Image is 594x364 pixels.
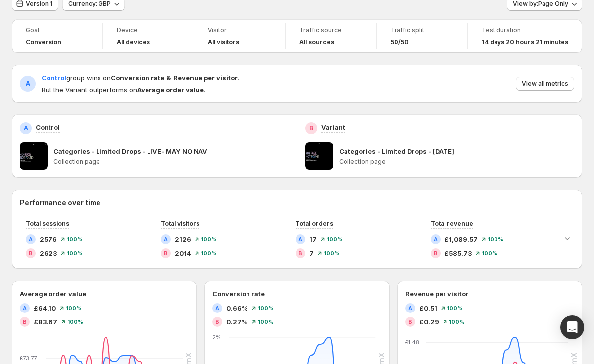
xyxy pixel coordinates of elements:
[339,146,454,156] p: Categories - Limited Drops - [DATE]
[29,236,33,242] h2: A
[117,25,180,47] a: DeviceAll devices
[20,355,37,362] text: £73.77
[431,220,473,227] span: Total revenue
[445,248,472,258] span: £585.73
[26,25,89,47] a: GoalConversion
[299,25,362,47] a: Traffic sourceAll sources
[164,236,168,242] h2: A
[258,305,274,311] span: 100 %
[111,74,164,82] strong: Conversion rate
[408,319,412,325] h2: B
[391,26,453,34] span: Traffic split
[298,236,302,242] h2: A
[449,319,465,325] span: 100 %
[488,236,503,242] span: 100 %
[482,25,568,47] a: Test duration14 days 20 hours 21 minutes
[405,289,469,299] h3: Revenue per visitor
[215,319,219,325] h2: B
[482,38,568,46] span: 14 days 20 hours 21 minutes
[175,248,191,258] span: 2014
[20,142,48,170] img: Categories - Limited Drops - LIVE- MAY NO NAV
[36,122,60,132] p: Control
[137,86,204,94] strong: Average order value
[26,220,69,227] span: Total sessions
[339,158,575,166] p: Collection page
[447,305,463,311] span: 100 %
[215,305,219,311] h2: A
[208,38,239,46] h4: All visitors
[419,303,437,313] span: £0.51
[67,250,83,256] span: 100 %
[175,234,191,244] span: 2126
[208,26,271,34] span: Visitor
[391,38,409,46] span: 50/50
[42,74,239,82] span: group wins on .
[67,319,83,325] span: 100 %
[42,74,66,82] span: Control
[26,79,30,89] h2: A
[324,250,340,256] span: 100 %
[161,220,199,227] span: Total visitors
[29,250,33,256] h2: B
[166,74,171,82] strong: &
[20,198,574,208] h2: Performance over time
[299,26,362,34] span: Traffic source
[309,124,313,132] h2: B
[40,234,57,244] span: 2576
[482,250,497,256] span: 100 %
[408,305,412,311] h2: A
[482,26,568,34] span: Test duration
[40,248,57,258] span: 2623
[434,250,438,256] h2: B
[391,25,453,47] a: Traffic split50/50
[560,315,584,339] div: Open Intercom Messenger
[208,25,271,47] a: VisitorAll visitors
[67,236,83,242] span: 100 %
[42,85,239,95] span: But the Variant outperforms on .
[299,38,334,46] h4: All sources
[305,142,333,170] img: Categories - Limited Drops - 11JUL25
[522,80,568,88] span: View all metrics
[212,334,221,341] text: 2%
[66,305,82,311] span: 100 %
[309,234,317,244] span: 17
[226,317,248,327] span: 0.27%
[419,317,439,327] span: £0.29
[23,305,27,311] h2: A
[23,319,27,325] h2: B
[164,250,168,256] h2: B
[445,234,478,244] span: £1,089.57
[321,122,345,132] p: Variant
[212,289,265,299] h3: Conversion rate
[560,231,574,245] button: Expand chart
[226,303,248,313] span: 0.66%
[26,38,61,46] span: Conversion
[327,236,343,242] span: 100 %
[309,248,314,258] span: 7
[117,38,150,46] h4: All devices
[117,26,180,34] span: Device
[434,236,438,242] h2: A
[173,74,238,82] strong: Revenue per visitor
[24,124,28,132] h2: A
[201,250,217,256] span: 100 %
[516,77,574,91] button: View all metrics
[34,317,57,327] span: £83.67
[296,220,333,227] span: Total orders
[53,146,207,156] p: Categories - Limited Drops - LIVE- MAY NO NAV
[53,158,289,166] p: Collection page
[20,289,86,299] h3: Average order value
[405,339,420,346] text: £1.48
[298,250,302,256] h2: B
[201,236,217,242] span: 100 %
[26,26,89,34] span: Goal
[34,303,56,313] span: £64.10
[258,319,274,325] span: 100 %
